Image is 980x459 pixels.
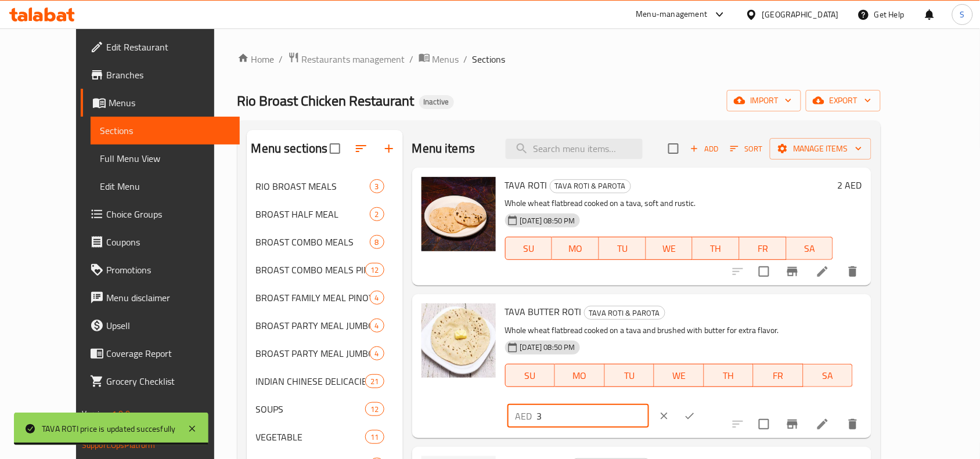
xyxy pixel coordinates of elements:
span: 2 [370,209,384,220]
a: Coverage Report [81,339,240,367]
button: MO [552,237,599,260]
div: RIO BROAST MEALS [256,179,370,193]
div: BROAST PARTY MEAL JUMBO - PINOY STYLE4 [247,339,403,367]
span: TAVA BUTTER ROTI [505,303,582,320]
div: items [370,291,384,305]
h6: 2 AED [838,177,862,193]
a: Edit menu item [816,265,830,279]
span: Coupons [106,235,230,249]
button: SA [804,364,853,387]
a: Support.OpsPlatform [82,438,156,453]
span: Select to update [752,412,776,436]
button: FR [740,237,787,260]
div: BROAST COMBO MEALS8 [247,228,403,256]
span: Menu disclaimer [106,291,230,305]
div: RIO BROAST MEALS3 [247,172,403,200]
span: 4 [370,348,384,359]
span: SA [808,367,849,384]
div: INDIAN CHINESE DELICACIES21 [247,367,403,395]
span: import [736,93,792,108]
button: WE [654,364,704,387]
span: TAVA ROTI & PAROTA [585,306,665,320]
button: export [806,90,881,111]
div: SOUPS [256,402,366,416]
button: ok [677,403,702,429]
span: MO [560,367,600,384]
span: Sort items [723,140,770,158]
span: FR [758,367,799,384]
span: Upsell [106,319,230,332]
p: Whole wheat flatbread cooked on a tava, soft and rustic. [505,196,833,211]
div: TAVA ROTI & PAROTA [584,306,665,320]
button: Branch-specific-item [779,410,806,438]
button: Add [686,140,723,158]
h2: Menu items [412,140,475,157]
div: BROAST COMBO MEALS PINOY STYLE12 [247,256,403,284]
span: SU [510,240,548,257]
span: 4 [370,320,384,331]
button: SA [787,237,834,260]
div: BROAST FAMILY MEAL PINOY STYLE [256,291,370,305]
span: Coverage Report [106,346,230,360]
a: Grocery Checklist [81,367,240,395]
span: SA [791,240,829,257]
div: Menu-management [636,8,708,21]
span: 1.0.0 [112,406,130,421]
img: TAVA ROTI [421,177,496,251]
a: Menu disclaimer [81,284,240,312]
div: items [370,346,384,360]
span: Inactive [419,97,454,107]
a: Edit menu item [816,417,830,431]
span: 21 [366,376,383,387]
span: BROAST PARTY MEAL JUMBO [256,319,370,332]
span: 11 [366,432,383,443]
div: TAVA ROTI & PAROTA [550,179,631,193]
a: Choice Groups [81,200,240,228]
span: Promotions [106,263,230,277]
span: export [815,93,871,108]
span: Sections [473,52,506,66]
span: [DATE] 08:50 PM [516,215,580,226]
span: Choice Groups [106,207,230,221]
div: items [365,430,384,444]
span: FR [744,240,782,257]
button: Branch-specific-item [779,258,806,285]
span: Select all sections [323,136,347,161]
span: BROAST HALF MEAL [256,207,370,221]
div: items [370,179,384,193]
span: TU [610,367,650,384]
button: delete [839,258,867,285]
button: MO [555,364,605,387]
div: VEGETABLE11 [247,423,403,451]
span: Select to update [752,259,776,284]
li: / [279,52,283,66]
input: Please enter price [537,404,649,428]
span: 12 [366,404,383,415]
span: Sort sections [347,135,375,162]
a: Promotions [81,256,240,284]
span: Add [689,142,720,156]
a: Menus [419,52,459,67]
a: Edit Menu [91,172,240,200]
button: SU [505,237,553,260]
span: TAVA ROTI [505,176,547,194]
nav: breadcrumb [237,52,881,67]
li: / [464,52,468,66]
button: clear [651,403,677,429]
button: WE [646,237,693,260]
button: TH [693,237,740,260]
div: Inactive [419,95,454,109]
div: SOUPS12 [247,395,403,423]
input: search [506,139,643,159]
span: Add item [686,140,723,158]
span: Restaurants management [302,52,405,66]
span: MO [557,240,595,257]
button: Sort [727,140,765,158]
a: Full Menu View [91,144,240,172]
a: Restaurants management [288,52,405,67]
span: VEGETABLE [256,430,366,444]
span: BROAST COMBO MEALS [256,235,370,249]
